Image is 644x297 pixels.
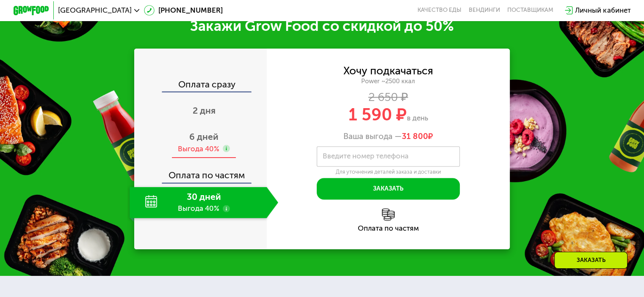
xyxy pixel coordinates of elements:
[575,5,630,16] div: Личный кабинет
[402,131,428,141] span: 31 800
[317,169,460,175] div: Для уточнения деталей заказа и доставки
[144,5,223,16] a: [PHONE_NUMBER]
[135,162,267,183] div: Оплата по частям
[507,7,553,14] div: поставщикам
[267,225,510,232] div: Оплата по частям
[348,104,407,125] span: 1 590 ₽
[402,131,433,141] span: ₽
[417,7,462,14] a: Качество еды
[267,77,510,85] div: Power ~2500 ккал
[58,7,132,14] span: [GEOGRAPHIC_DATA]
[135,80,267,91] div: Оплата сразу
[178,144,219,154] div: Выгода 40%
[382,208,395,221] img: l6xcnZfty9opOoJh.png
[469,7,500,14] a: Вендинги
[189,131,218,142] span: 6 дней
[267,131,510,141] div: Ваша выгода —
[554,252,627,269] div: Заказать
[323,154,409,159] label: Введите номер телефона
[267,92,510,102] div: 2 650 ₽
[407,114,428,122] span: в день
[317,178,460,199] button: Заказать
[193,105,216,116] span: 2 дня
[343,66,433,76] div: Хочу подкачаться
